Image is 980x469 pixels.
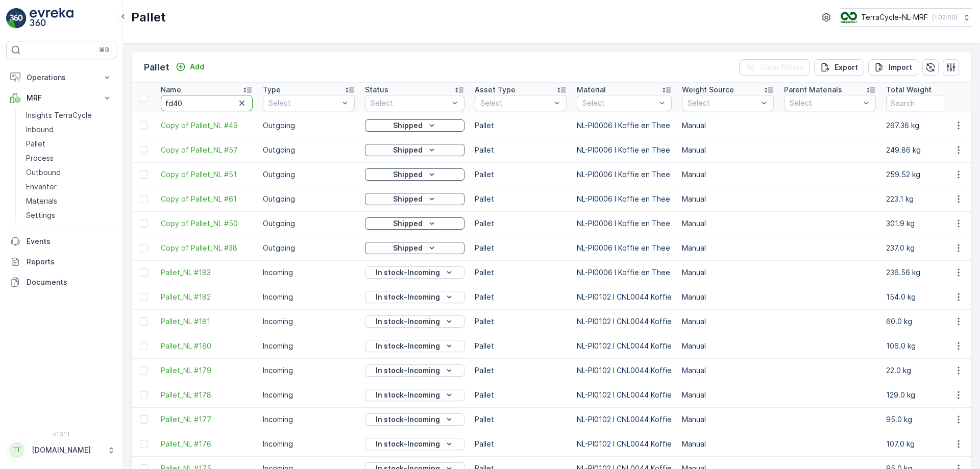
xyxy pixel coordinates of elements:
div: Toggle Row Selected [140,121,148,130]
a: Pallet_NL #183 [161,267,253,278]
p: NL-PI0006 I Koffie en Thee [577,218,672,229]
img: logo_light-DOdMpM7g.png [30,8,73,29]
p: Export [835,62,858,72]
p: NL-PI0006 I Koffie en Thee [577,145,672,155]
button: In stock-Incoming [365,291,464,303]
p: Pallet [144,60,169,75]
p: Incoming [263,316,355,327]
a: Settings [22,208,116,223]
p: Settings [26,210,55,220]
p: Pallet [131,9,166,26]
p: Select [688,98,758,108]
button: In stock-Incoming [365,364,464,377]
p: Incoming [263,365,355,376]
p: Manual [682,120,774,131]
p: Manual [682,316,774,327]
p: In stock-Incoming [376,414,440,425]
button: Import [868,59,918,76]
p: [DOMAIN_NAME] [32,445,102,455]
p: Documents [27,277,112,287]
p: 223.1 kg [886,194,978,204]
a: Insights TerraCycle [22,108,116,122]
p: Outbound [26,167,61,178]
p: 259.52 kg [886,169,978,180]
button: Shipped [365,119,464,132]
div: Toggle Row Selected [140,440,148,448]
p: NL-PI0102 I CNL0044 Koffie [577,414,672,425]
p: Pallet [475,341,567,351]
p: Pallet [475,414,567,425]
p: Manual [682,390,774,400]
button: MRF [6,88,116,108]
p: Pallet [26,139,45,149]
span: v 1.51.1 [6,431,116,437]
p: Manual [682,169,774,180]
p: Manual [682,243,774,253]
p: NL-PI0006 I Koffie en Thee [577,267,672,278]
p: Status [365,85,388,95]
p: Pallet [475,267,567,278]
a: Copy of Pallet_NL #50 [161,218,253,229]
a: Events [6,231,116,252]
p: In stock-Incoming [376,390,440,400]
p: 237.0 kg [886,243,978,253]
p: NL-PI0006 I Koffie en Thee [577,169,672,180]
button: Export [814,59,864,76]
p: Pallet [475,145,567,155]
p: Pallet [475,169,567,180]
p: Manual [682,341,774,351]
div: Toggle Row Selected [140,391,148,399]
p: 267.36 kg [886,120,978,131]
p: 154.0 kg [886,292,978,302]
a: Copy of Pallet_NL #38 [161,243,253,253]
p: Manual [682,365,774,376]
a: Pallet_NL #179 [161,365,253,376]
a: Pallet_NL #176 [161,439,253,449]
span: Pallet_NL #180 [161,341,253,351]
p: Type [263,85,281,95]
p: TerraCycle-NL-MRF [861,12,928,22]
p: Outgoing [263,145,355,155]
p: Pallet [475,439,567,449]
p: Add [190,62,204,72]
p: Material [577,85,606,95]
button: Shipped [365,144,464,156]
p: Operations [27,72,96,83]
p: Select [790,98,860,108]
p: Reports [27,257,112,267]
p: Pallet [475,316,567,327]
p: In stock-Incoming [376,316,440,327]
p: Pallet [475,194,567,204]
span: Copy of Pallet_NL #49 [161,120,253,131]
button: Add [171,61,208,73]
a: Materials [22,194,116,208]
p: In stock-Incoming [376,341,440,351]
p: Total Weight [886,85,932,95]
p: 106.0 kg [886,341,978,351]
button: Operations [6,67,116,88]
p: 95.0 kg [886,414,978,425]
p: Manual [682,414,774,425]
p: In stock-Incoming [376,365,440,376]
p: Incoming [263,341,355,351]
a: Pallet_NL #182 [161,292,253,302]
a: Envanter [22,180,116,194]
p: Outgoing [263,169,355,180]
p: Outgoing [263,194,355,204]
button: Shipped [365,242,464,254]
p: Insights TerraCycle [26,110,92,120]
p: Outgoing [263,120,355,131]
a: Copy of Pallet_NL #51 [161,169,253,180]
p: Incoming [263,390,355,400]
p: Import [889,62,912,72]
button: Shipped [365,193,464,205]
p: Select [582,98,656,108]
p: Manual [682,218,774,229]
p: Name [161,85,181,95]
p: 22.0 kg [886,365,978,376]
img: logo [6,8,27,29]
div: Toggle Row Selected [140,170,148,179]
